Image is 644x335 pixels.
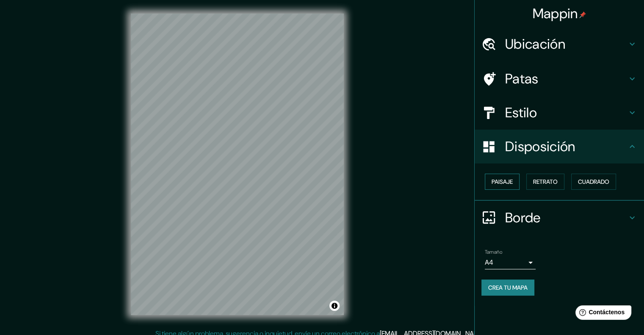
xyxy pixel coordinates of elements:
button: Crea tu mapa [481,280,534,296]
button: Retrato [526,174,564,190]
font: Ubicación [505,35,565,53]
div: Estilo [475,96,644,130]
canvas: Mapa [131,14,344,315]
font: Patas [505,70,539,88]
font: Mappin [533,5,578,22]
font: Retrato [533,178,558,185]
font: Cuadrado [578,178,609,185]
button: Activar o desactivar atribución [329,301,340,311]
div: A4 [485,256,536,269]
div: Patas [475,62,644,96]
div: Borde [475,201,644,235]
font: Disposición [505,138,575,155]
div: Ubicación [475,27,644,61]
font: Paisaje [492,178,513,185]
font: A4 [485,258,493,267]
font: Tamaño [485,249,502,255]
button: Cuadrado [571,174,616,190]
iframe: Lanzador de widgets de ayuda [569,302,635,326]
font: Borde [505,209,541,227]
font: Crea tu mapa [488,284,528,291]
img: pin-icon.png [579,11,586,18]
div: Disposición [475,130,644,163]
font: Estilo [505,104,537,122]
button: Paisaje [485,174,520,190]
